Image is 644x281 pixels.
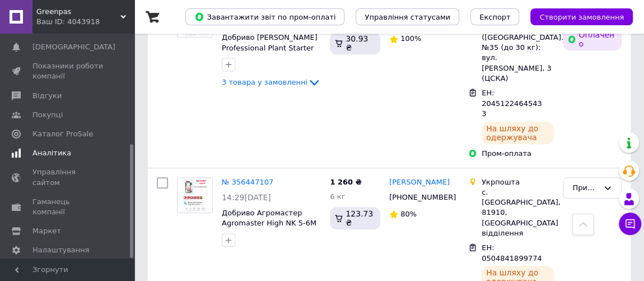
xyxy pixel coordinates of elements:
a: Створити замовлення [519,12,633,21]
span: ЕН: 20451224645433 [482,89,542,118]
div: м. [GEOGRAPHIC_DATA] ([GEOGRAPHIC_DATA].), №35 (до 30 кг): вул. [PERSON_NAME], 3 (ЦСКА) [482,12,554,84]
button: Завантажити звіт по пром-оплаті [185,8,344,25]
a: [PERSON_NAME] [389,177,450,188]
div: с. [GEOGRAPHIC_DATA], 81910, [GEOGRAPHIC_DATA] відділення [482,187,554,238]
span: 14:29[DATE] [222,193,271,202]
button: Створити замовлення [530,8,633,25]
span: Завантажити звіт по пром-оплаті [194,12,335,22]
span: Відгуки [32,91,62,101]
div: Ваш ID: 4043918 [36,17,134,27]
span: Налаштування [32,245,90,255]
span: Створити замовлення [539,13,624,21]
span: ЕН: 0504841899774 [482,243,542,262]
span: Покупці [32,110,63,120]
div: Укрпошта [482,177,554,187]
button: Експорт [470,8,520,25]
div: Оплачено [563,28,622,50]
button: Управління статусами [356,8,459,25]
div: 123.73 ₴ [330,207,380,229]
a: Добриво [PERSON_NAME] Professional Plant Starter 10-52-10+TE, 200 г [222,33,318,62]
span: Greenpas [36,7,120,17]
span: Експорт [479,13,511,21]
a: № 356447107 [222,178,273,186]
span: Управління статусами [365,13,450,21]
a: Фото товару [177,177,213,213]
span: 100% [400,34,421,43]
span: [DEMOGRAPHIC_DATA] [32,42,115,52]
span: 1 260 ₴ [330,178,361,186]
button: Чат з покупцем [619,213,641,235]
a: 3 товара у замовленні [222,78,321,86]
span: Каталог ProSale [32,129,93,139]
div: [PHONE_NUMBER] [387,190,451,205]
div: На шляху до одержувача [482,122,554,144]
span: Показники роботи компанії [32,61,104,81]
span: Управління сайтом [32,167,104,187]
div: Прийнято [572,182,599,194]
img: Фото товару [183,178,207,213]
span: Гаманець компанії [32,197,104,217]
a: Добриво Агромастер Agromaster High NK 5-6M [DATE]+5MgO+16SO3, 1 кг [222,209,316,248]
span: 3 товара у замовленні [222,78,307,86]
span: Маркет [32,226,61,236]
span: 6 кг [330,192,345,201]
div: Пром-оплата [482,149,554,159]
span: 80% [400,210,417,218]
div: 30.93 ₴ [330,32,380,54]
span: Аналітика [32,148,71,158]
